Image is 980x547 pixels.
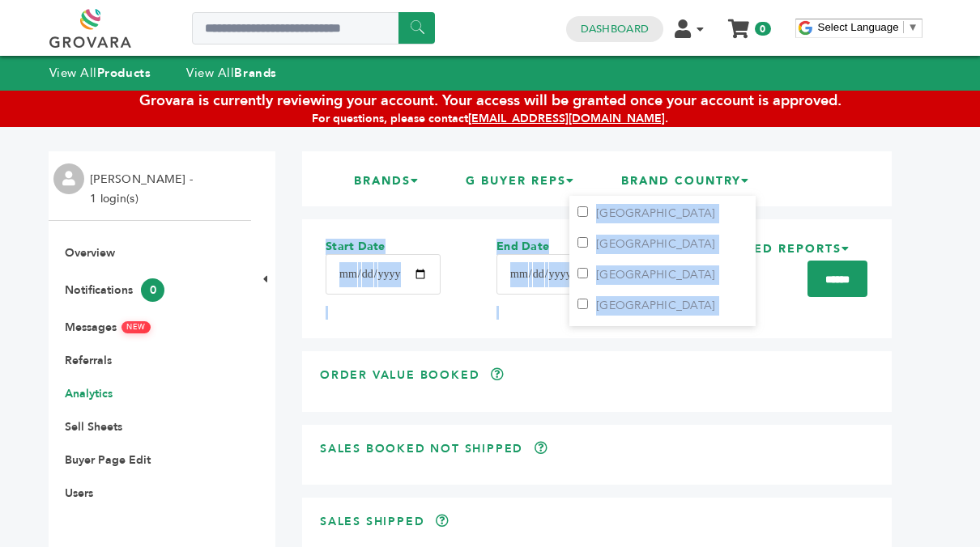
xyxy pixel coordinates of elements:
[577,237,588,248] input: [GEOGRAPHIC_DATA]
[320,367,479,396] h3: Order Value Booked
[65,386,113,401] a: Analytics
[468,111,665,126] a: [EMAIL_ADDRESS][DOMAIN_NAME]
[141,278,164,302] span: 0
[97,65,151,81] strong: Products
[346,172,437,199] li: BRANDS
[49,65,151,81] a: View AllProducts
[90,170,197,209] li: [PERSON_NAME] - 1 login(s)
[53,163,84,194] img: profile.png
[65,486,93,501] a: Users
[577,296,715,316] label: [GEOGRAPHIC_DATA]
[903,21,904,33] span: ​
[908,21,918,33] span: ▼
[234,65,276,81] strong: Brands
[65,245,115,261] a: Overview
[320,514,424,542] h3: Sales Shipped
[65,419,122,435] a: Sell Sheets
[326,239,439,255] label: Start Date
[458,172,593,199] li: G BUYER REPS
[186,65,277,81] a: View AllBrands
[65,282,164,298] a: Notifications0
[192,12,435,45] input: Search a product or brand...
[581,22,649,36] a: Dashboard
[577,206,588,217] input: [GEOGRAPHIC_DATA]
[65,353,112,368] a: Referrals
[320,441,523,469] h3: Sales Booked Not Shipped
[577,268,588,278] input: [GEOGRAPHIC_DATA]
[818,21,899,33] span: Select Language
[577,204,715,223] label: [GEOGRAPHIC_DATA]
[818,21,918,33] a: Select Language​
[755,22,770,36] span: 0
[613,172,768,199] li: BRAND COUNTRY
[577,235,715,254] label: [GEOGRAPHIC_DATA]
[577,265,715,285] label: [GEOGRAPHIC_DATA]
[65,452,151,468] a: Buyer Page Edit
[688,240,868,267] li: DISPLAYED REPORTS
[496,239,610,255] label: End Date
[577,299,588,309] input: [GEOGRAPHIC_DATA]
[121,321,151,333] span: NEW
[729,15,748,32] a: My Cart
[65,320,151,335] a: MessagesNEW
